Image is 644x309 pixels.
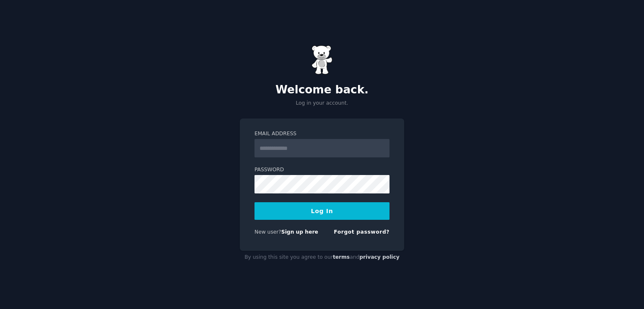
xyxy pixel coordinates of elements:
[254,130,390,138] label: Email Address
[240,83,404,97] h2: Welcome back.
[333,254,350,260] a: terms
[254,229,281,235] span: New user?
[359,254,400,260] a: privacy policy
[312,45,332,75] img: Gummy Bear
[240,100,404,107] p: Log in your account.
[281,229,318,235] a: Sign up here
[240,251,404,264] div: By using this site you agree to our and
[254,166,390,174] label: Password
[254,202,390,220] button: Log In
[334,229,390,235] a: Forgot password?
